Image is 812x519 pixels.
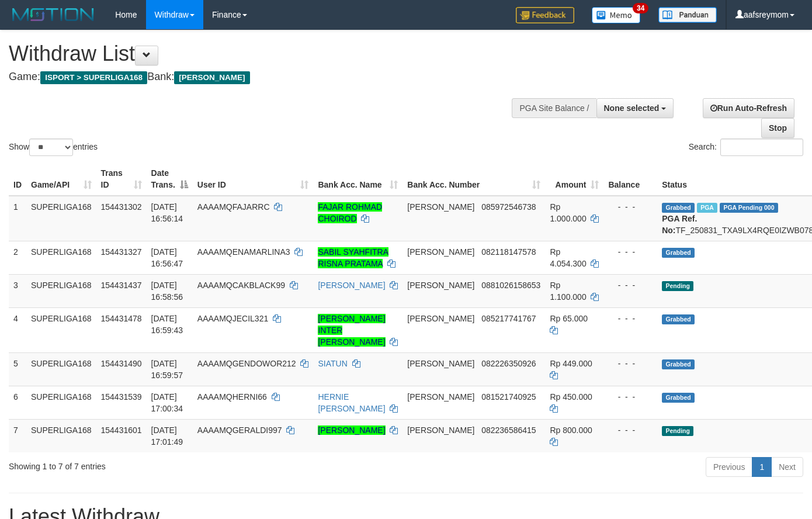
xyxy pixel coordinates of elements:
[608,246,653,258] div: - - -
[407,314,474,323] span: [PERSON_NAME]
[512,98,596,118] div: PGA Site Balance /
[662,426,693,436] span: Pending
[151,202,183,223] span: [DATE] 16:56:14
[658,7,717,23] img: panduan.png
[9,352,26,386] td: 5
[662,359,695,369] span: Grabbed
[407,359,474,368] span: [PERSON_NAME]
[9,42,530,65] h1: Withdraw List
[481,281,540,290] span: Copy 0881026158653 to clipboard
[481,202,536,212] span: Copy 085972546738 to clipboard
[9,71,530,83] h4: Game: Bank:
[101,425,142,435] span: 154431601
[407,202,474,212] span: [PERSON_NAME]
[771,457,803,477] a: Next
[608,391,653,403] div: - - -
[318,202,382,223] a: FAJAR ROHMAD CHOIROD
[9,307,26,352] td: 4
[592,7,641,23] img: Button%20Memo.svg
[318,359,347,368] a: SIATUN
[318,247,388,268] a: SABIL SYAHFITRA RISNA PRATAMA
[151,392,183,413] span: [DATE] 17:00:34
[197,425,282,435] span: AAAAMQGERALDI997
[197,247,290,257] span: AAAAMQENAMARLINA3
[9,274,26,307] td: 3
[9,196,26,241] td: 1
[550,247,586,268] span: Rp 4.054.300
[604,103,660,113] span: None selected
[193,162,314,196] th: User ID: activate to sort column ascending
[26,352,96,386] td: SUPERLIGA168
[596,98,674,118] button: None selected
[662,314,695,324] span: Grabbed
[608,279,653,291] div: - - -
[197,359,296,368] span: AAAAMQGENDOWOR212
[318,314,385,347] a: [PERSON_NAME] INTER [PERSON_NAME]
[481,359,536,368] span: Copy 082226350926 to clipboard
[703,98,794,118] a: Run Auto-Refresh
[151,425,183,447] span: [DATE] 17:01:49
[633,3,648,13] span: 34
[197,202,270,212] span: AAAAMQFAJARRC
[96,162,147,196] th: Trans ID: activate to sort column ascending
[402,162,545,196] th: Bank Acc. Number: activate to sort column ascending
[151,281,183,302] span: [DATE] 16:58:56
[318,281,385,290] a: [PERSON_NAME]
[197,314,268,323] span: AAAAMQJECIL321
[101,392,142,402] span: 154431539
[26,162,96,196] th: Game/API: activate to sort column ascending
[550,314,588,323] span: Rp 65.000
[151,314,183,335] span: [DATE] 16:59:43
[407,247,474,257] span: [PERSON_NAME]
[9,456,329,472] div: Showing 1 to 7 of 7 entries
[407,425,474,435] span: [PERSON_NAME]
[662,248,695,258] span: Grabbed
[689,139,803,156] label: Search:
[26,386,96,419] td: SUPERLIGA168
[9,162,26,196] th: ID
[147,162,193,196] th: Date Trans.: activate to sort column descending
[608,424,653,436] div: - - -
[481,314,536,323] span: Copy 085217741767 to clipboard
[26,274,96,307] td: SUPERLIGA168
[706,457,752,477] a: Previous
[662,281,693,291] span: Pending
[40,71,147,84] span: ISPORT > SUPERLIGA168
[608,313,653,324] div: - - -
[101,314,142,323] span: 154431478
[26,307,96,352] td: SUPERLIGA168
[29,139,73,156] select: Showentries
[608,358,653,369] div: - - -
[9,419,26,452] td: 7
[407,281,474,290] span: [PERSON_NAME]
[481,247,536,257] span: Copy 082118147578 to clipboard
[697,203,717,213] span: Marked by aafounsreynich
[481,392,536,402] span: Copy 081521740925 to clipboard
[313,162,402,196] th: Bank Acc. Name: activate to sort column ascending
[9,6,98,23] img: MOTION_logo.png
[197,281,285,290] span: AAAAMQCAKBLACK99
[26,241,96,274] td: SUPERLIGA168
[174,71,249,84] span: [PERSON_NAME]
[318,392,385,413] a: HERNIE [PERSON_NAME]
[752,457,772,477] a: 1
[608,201,653,213] div: - - -
[151,359,183,380] span: [DATE] 16:59:57
[720,203,778,213] span: PGA Pending
[662,393,695,403] span: Grabbed
[101,247,142,257] span: 154431327
[720,139,803,156] input: Search:
[9,386,26,419] td: 6
[197,392,267,402] span: AAAAMQHERNI66
[662,203,695,213] span: Grabbed
[545,162,603,196] th: Amount: activate to sort column ascending
[26,419,96,452] td: SUPERLIGA168
[26,196,96,241] td: SUPERLIGA168
[550,281,586,302] span: Rp 1.100.000
[761,118,794,138] a: Stop
[318,425,385,435] a: [PERSON_NAME]
[481,425,536,435] span: Copy 082236586415 to clipboard
[101,359,142,368] span: 154431490
[516,7,574,23] img: Feedback.jpg
[9,241,26,274] td: 2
